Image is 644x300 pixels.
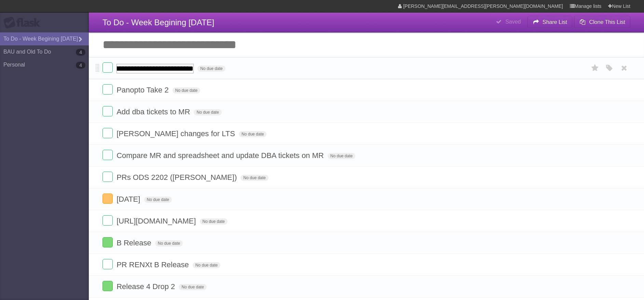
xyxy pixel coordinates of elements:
[76,62,85,69] b: 4
[194,109,221,115] span: No due date
[144,197,172,203] span: No due date
[102,194,113,204] label: Done
[102,106,113,116] label: Done
[117,282,177,291] span: Release 4 Drop 2
[102,259,113,269] label: Done
[173,87,200,94] span: No due date
[328,153,355,159] span: No due date
[117,239,153,247] span: B Release
[117,108,192,116] span: Add dba tickets to MR
[155,240,183,246] span: No due date
[117,217,197,225] span: [URL][DOMAIN_NAME]
[117,260,191,269] span: PR RENXt B Release
[3,17,44,29] div: Flask
[102,172,113,182] label: Done
[117,195,142,203] span: [DATE]
[589,62,602,74] label: Star task
[117,151,326,160] span: Compare MR and spreadsheet and update DBA tickets on MR
[117,173,238,182] span: PRs ODS 2202 ([PERSON_NAME])
[197,66,225,72] span: No due date
[193,262,220,268] span: No due date
[102,18,214,27] span: To Do - Week Begining [DATE]
[239,131,266,137] span: No due date
[241,175,268,181] span: No due date
[102,62,113,73] label: Done
[102,237,113,247] label: Done
[527,16,573,28] button: Share List
[76,49,85,56] b: 4
[200,218,228,225] span: No due date
[102,150,113,160] label: Done
[589,19,625,25] b: Clone This List
[102,215,113,226] label: Done
[117,86,170,94] span: Panopto Take 2
[102,84,113,95] label: Done
[179,284,206,290] span: No due date
[505,19,521,25] b: Saved
[117,129,237,138] span: [PERSON_NAME] changes for LTS
[102,128,113,138] label: Done
[102,281,113,291] label: Done
[543,19,567,25] b: Share List
[574,16,630,28] button: Clone This List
